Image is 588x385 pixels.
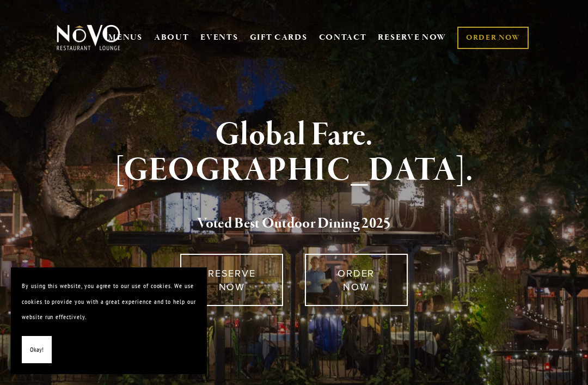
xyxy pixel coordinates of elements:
[69,212,519,235] h2: 5
[22,336,52,364] button: Okay!
[22,278,196,325] p: By using this website, you agree to our use of cookies. We use cookies to provide you with a grea...
[197,214,383,235] a: Voted Best Outdoor Dining 202
[378,27,446,48] a: RESERVE NOW
[108,32,143,43] a: MENUS
[54,24,122,51] img: Novo Restaurant &amp; Lounge
[180,254,283,306] a: RESERVE NOW
[305,254,408,306] a: ORDER NOW
[319,27,367,48] a: CONTACT
[154,32,189,43] a: ABOUT
[11,267,207,374] section: Cookie banner
[457,27,529,49] a: ORDER NOW
[250,27,308,48] a: GIFT CARDS
[30,342,44,358] span: Okay!
[115,114,474,191] strong: Global Fare. [GEOGRAPHIC_DATA].
[200,32,238,43] a: EVENTS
